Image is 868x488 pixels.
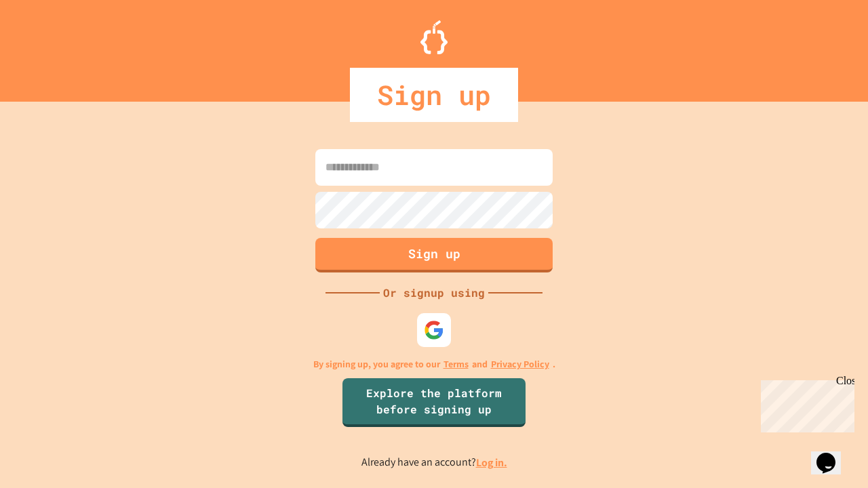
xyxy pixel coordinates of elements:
[443,357,469,371] a: Terms
[755,375,854,432] iframe: chat widget
[476,455,507,470] a: Log in.
[350,68,518,122] div: Sign up
[491,357,549,371] a: Privacy Policy
[380,285,488,301] div: Or signup using
[424,320,444,340] img: google-icon.svg
[342,378,526,427] a: Explore the platform before signing up
[5,5,94,86] div: Chat with us now!Close
[315,238,553,272] button: Sign up
[361,454,507,471] p: Already have an account?
[313,357,555,371] p: By signing up, you agree to our and .
[811,434,854,474] iframe: chat widget
[420,20,448,54] img: Logo.svg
